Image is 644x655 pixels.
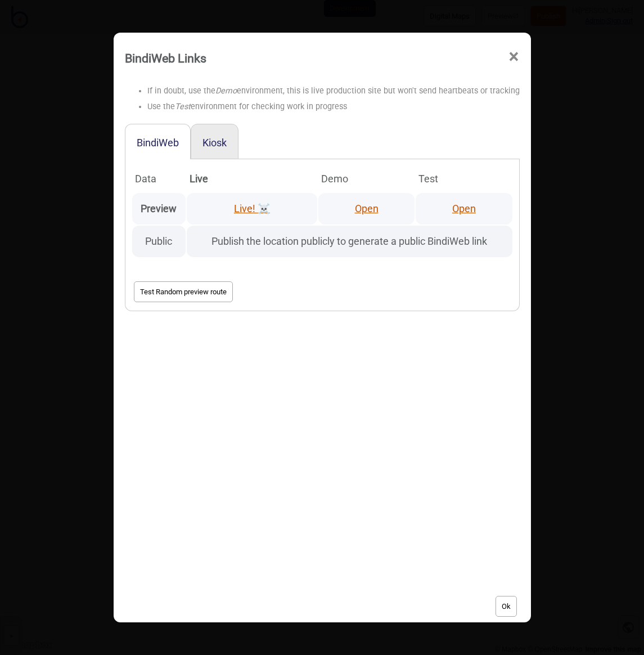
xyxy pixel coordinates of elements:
th: Data [132,166,186,192]
span: × [508,38,520,75]
button: BindiWeb [137,137,179,149]
a: Live! ☠️ [234,203,270,214]
td: Publish the location publicly to generate a public BindiWeb link [187,226,512,257]
div: BindiWeb Links [125,46,206,70]
a: Open [452,203,476,214]
a: Open [355,203,379,214]
button: Kiosk [202,137,227,149]
strong: Preview [141,203,177,214]
button: Test Random preview route [134,281,233,302]
th: Demo [318,166,415,192]
li: If in doubt, use the environment, this is live production site but won't send heartbeats or tracking [147,83,520,100]
th: Test [416,166,512,192]
button: Ok [496,596,517,617]
td: Public [132,226,186,257]
i: Test [175,102,191,111]
strong: Live [190,173,208,185]
i: Demo [215,86,237,96]
li: Use the environment for checking work in progress [147,99,520,115]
